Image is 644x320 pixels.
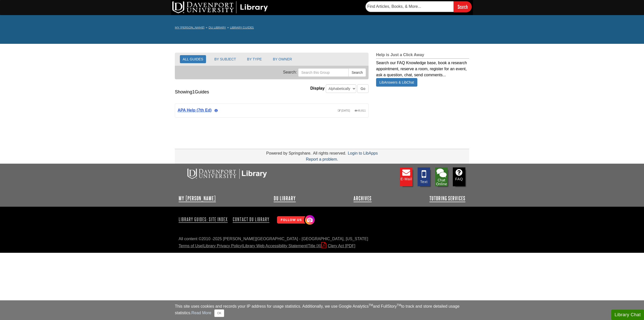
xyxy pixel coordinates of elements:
img: Library Chat [435,167,448,186]
a: E-mail [400,167,413,186]
a: LibAnswers & LibChat [376,78,417,87]
a: Read More [191,311,211,315]
img: DU Library [172,1,268,13]
a: Library Privacy Policy [203,244,242,248]
a: Text [418,167,430,186]
form: Searches DU Library's articles, books, and more [366,1,472,12]
div: All content ©2010 - 2025 [PERSON_NAME][GEOGRAPHIC_DATA] - [GEOGRAPHIC_DATA], [US_STATE] | | | | [179,236,465,249]
span: 1 [192,89,195,94]
button: Search [348,68,366,77]
a: Library Guides: Site Index [179,215,230,224]
div: Search our FAQ Knowledge base, book a research appointment, reserve a room, register for an event... [376,59,469,78]
button: Close [214,309,224,317]
sup: TM [369,303,373,307]
input: Find Articles, Books, & More... [366,1,454,12]
a: My [PERSON_NAME] [179,195,216,201]
span: Number of visits this year [354,109,366,112]
button: Library Chat [611,310,644,320]
button: BY OWNER [270,55,295,63]
span: Search: [283,70,297,74]
img: Follow Us! Instagram [274,213,316,227]
a: APA Help (7th Ed) [178,108,212,112]
label: Display [310,85,325,91]
a: Terms of Use [179,244,202,248]
li: Chat with Library [435,167,448,186]
a: Contact DU Library [231,215,271,224]
h2: Showing Guides [175,89,209,95]
button: Go [357,84,369,93]
div: All rights reserved. [312,151,347,155]
div: This site uses cookies and records your IP address for usage statistics. Additionally, we use Goo... [175,303,469,317]
div: Powered by Springshare. [265,151,312,155]
a: My [PERSON_NAME] [175,25,205,30]
a: Library Web Accessibility Statement [243,244,307,248]
a: Clery Act [321,244,355,248]
a: Login to LibApps [348,151,378,155]
sup: TM [397,303,401,307]
section: List of Guides [175,97,369,118]
button: ALL GUIDES [180,55,206,63]
button: BY TYPE [244,55,265,63]
input: Search [454,1,472,12]
h2: Help is Just a Click Away [376,53,469,59]
a: Title IX [308,244,320,248]
a: DU Library [209,26,226,29]
a: Archives [353,195,372,201]
a: DU Library [274,195,296,201]
a: Report a problem. [306,157,338,161]
a: FAQ [453,167,465,186]
img: DU Libraries [179,167,274,180]
span: Last Updated [338,109,350,112]
button: BY SUBJECT [212,55,239,63]
input: Search this Group [298,68,349,77]
a: Tutoring Services [429,195,465,201]
nav: breadcrumb [175,24,469,32]
a: Library Guides [230,26,254,29]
